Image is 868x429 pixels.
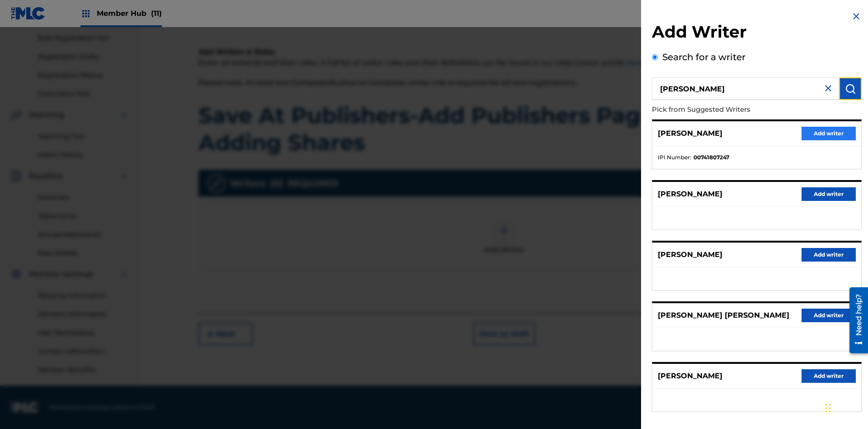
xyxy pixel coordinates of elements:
[662,52,745,62] label: Search for a writer
[658,128,722,139] p: [PERSON_NAME]
[802,187,856,201] button: Add writer
[97,8,162,19] span: Member Hub
[658,371,722,381] p: [PERSON_NAME]
[652,100,810,119] p: Pick from Suggested Writers
[845,83,856,94] img: Search Works
[823,83,834,94] img: close
[826,395,831,422] div: Drag
[658,310,789,321] p: [PERSON_NAME] [PERSON_NAME]
[658,189,722,200] p: [PERSON_NAME]
[802,309,856,322] button: Add writer
[11,7,46,20] img: MLC Logo
[823,386,868,429] iframe: Chat Widget
[80,8,91,19] img: Top Rightsholders
[693,153,729,162] strong: 00741807247
[843,284,868,358] iframe: Resource Center
[658,153,691,162] span: IPI Number :
[802,127,856,140] button: Add writer
[151,9,162,18] span: (11)
[658,249,722,260] p: [PERSON_NAME]
[652,77,839,100] input: Search writer's name or IPI Number
[802,248,856,262] button: Add writer
[652,22,862,45] h2: Add Writer
[802,369,856,383] button: Add writer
